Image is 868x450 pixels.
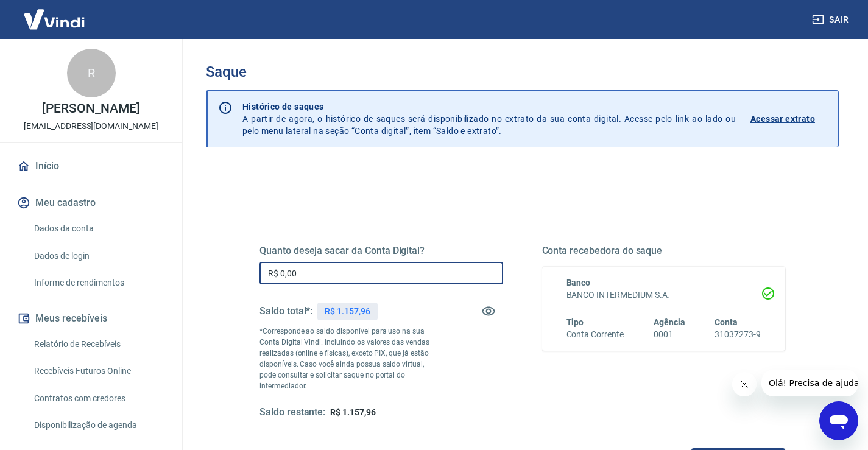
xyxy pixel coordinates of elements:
[15,1,94,38] img: Vindi
[750,100,828,137] a: Acessar extrato
[24,120,158,133] p: [EMAIL_ADDRESS][DOMAIN_NAME]
[29,413,168,438] a: Disponibilização de agenda
[29,386,168,411] a: Contratos com credores
[29,332,168,357] a: Relatório de Recebíveis
[259,305,312,317] h5: Saldo total*:
[542,245,786,257] h5: Conta recebedora do saque
[566,289,761,301] h6: BANCO INTERMEDIUM S.A.
[761,370,858,396] iframe: Mensagem da empresa
[29,244,168,269] a: Dados de login
[330,407,375,417] span: R$ 1.157,96
[810,9,853,31] button: Sair
[67,49,116,97] div: R
[15,153,168,180] a: Início
[566,278,591,287] span: Banco
[732,372,757,396] iframe: Fechar mensagem
[566,328,624,341] h6: Conta Corrente
[29,216,168,241] a: Dados da conta
[242,100,736,137] p: A partir de agora, o histórico de saques será disponibilizado no extrato da sua conta digital. Ac...
[42,102,139,115] p: [PERSON_NAME]
[819,401,858,440] iframe: Botão para abrir a janela de mensagens
[750,113,815,125] p: Acessar extrato
[259,245,503,257] h5: Quanto deseja sacar da Conta Digital?
[242,100,736,113] p: Histórico de saques
[15,189,168,216] button: Meu cadastro
[29,359,168,384] a: Recebíveis Futuros Online
[654,328,685,341] h6: 0001
[259,326,442,392] p: *Corresponde ao saldo disponível para uso na sua Conta Digital Vindi. Incluindo os valores das ve...
[7,9,102,18] span: Olá! Precisa de ajuda?
[325,305,370,318] p: R$ 1.157,96
[29,270,168,295] a: Informe de rendimentos
[259,406,325,419] h5: Saldo restante:
[715,328,761,341] h6: 31037273-9
[566,317,584,327] span: Tipo
[15,305,168,332] button: Meus recebíveis
[715,317,738,327] span: Conta
[654,317,685,327] span: Agência
[206,63,839,80] h3: Saque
